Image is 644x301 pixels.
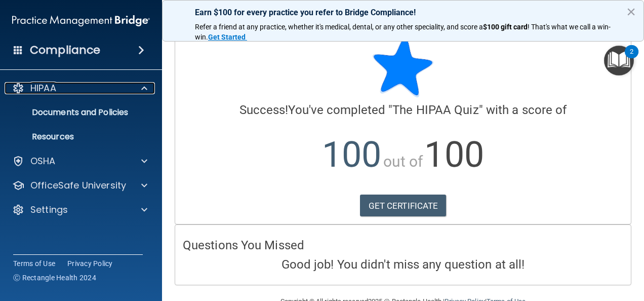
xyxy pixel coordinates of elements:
[383,153,423,170] span: out of
[183,239,623,252] h4: Questions You Missed
[67,258,113,269] a: Privacy Policy
[7,132,145,142] p: Resources
[30,179,126,192] p: OfficeSafe University
[13,273,96,283] span: Ⓒ Rectangle Health 2024
[12,204,147,216] a: Settings
[12,82,147,94] a: HIPAA
[392,103,478,117] span: The HIPAA Quiz
[208,33,246,41] strong: Get Started
[208,33,247,41] a: Get Started
[483,23,528,31] strong: $100 gift card
[239,103,289,117] span: Success!
[30,155,56,167] p: OSHA
[424,134,484,175] span: 100
[195,8,611,17] p: Earn $100 for every practice you refer to Bridge Compliance!
[373,36,433,97] img: blue-star-rounded.9d042014.png
[604,46,634,76] button: Open Resource Center, 2 new notifications
[12,155,147,167] a: OSHA
[30,204,68,216] p: Settings
[183,103,623,117] h4: You've completed " " with a score of
[30,43,100,57] h4: Compliance
[12,179,147,192] a: OfficeSafe University
[183,258,623,271] h4: Good job! You didn't miss any question at all!
[12,11,150,31] img: PMB logo
[360,195,447,217] a: GET CERTIFICATE
[13,258,55,269] a: Terms of Use
[7,107,145,118] p: Documents and Policies
[30,82,56,94] p: HIPAA
[322,134,381,175] span: 100
[195,23,611,41] span: ! That's what we call a win-win.
[626,4,636,20] button: Close
[195,23,483,31] span: Refer a friend at any practice, whether it's medical, dental, or any other speciality, and score a
[630,52,633,65] div: 2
